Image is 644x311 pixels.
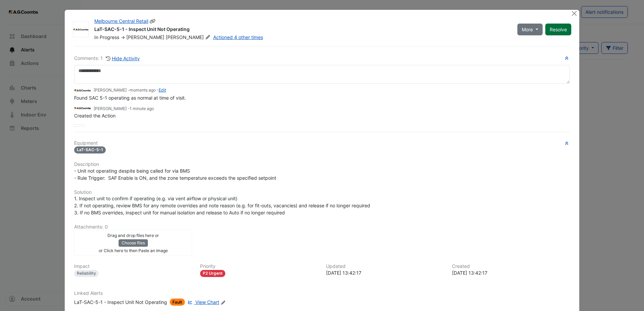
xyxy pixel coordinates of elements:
small: Drag and drop files here or [107,233,159,238]
div: LaT-SAC-5-1 - Inspect Unit Not Operating [74,299,167,306]
h6: Attachments: 0 [74,224,570,230]
button: More [517,24,543,35]
span: 1. Inspect unit to confirm if operating (e.g. via vent airflow or physical unit) 2. If not operat... [74,196,370,215]
h6: Impact [74,264,192,269]
fa-icon: Edit Linked Alerts [221,300,226,305]
a: Melbourne Central Retail [94,18,148,24]
span: Found SAC 5-1 operating as normal at time of visit. [74,95,186,101]
small: [PERSON_NAME] - [94,106,154,112]
span: View Chart [195,299,219,305]
h6: Created [452,264,570,269]
a: Edit [159,88,166,93]
img: AG Coombs [74,87,91,94]
a: Actioned 4 other times [213,34,263,40]
span: More [522,26,533,33]
span: Copy link to clipboard [150,18,156,24]
span: [PERSON_NAME] [126,34,164,40]
span: LaT-SAC-5-1 [74,146,106,153]
h6: Updated [326,264,444,269]
small: or Click here to then Paste an image [99,248,168,253]
button: Hide Activity [105,55,140,62]
div: [DATE] 13:42:17 [452,269,570,276]
h6: Equipment [74,140,570,146]
div: Comments: 1 [74,55,140,62]
div: [DATE] 13:42:17 [326,269,444,276]
h6: Description [74,162,570,167]
button: Resolve [545,24,571,35]
a: View Chart [186,299,219,306]
span: 2025-09-10 13:42:17 [130,106,154,111]
div: P2 Urgent [200,270,225,277]
small: [PERSON_NAME] - - [94,87,166,93]
span: Created the Action [74,113,116,118]
span: 2025-09-10 13:43:28 [130,88,156,93]
span: -> [121,34,125,40]
img: AG Coombs [74,104,91,112]
h6: Solution [74,189,570,195]
span: [PERSON_NAME] [166,34,212,41]
button: Choose files [119,239,148,247]
div: LaT-SAC-5-1 - Inspect Unit Not Operating [94,26,509,34]
h6: Linked Alerts [74,290,570,296]
img: AG Coombs [73,26,89,33]
span: Fault [170,299,185,306]
button: Close [571,10,578,17]
span: In Progress [94,34,119,40]
div: Reliability [74,270,99,277]
h6: Priority [200,264,318,269]
span: - Unit not operating despite being called for via BMS - Rule Trigger: SAF Enable is ON, and the z... [74,168,276,181]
